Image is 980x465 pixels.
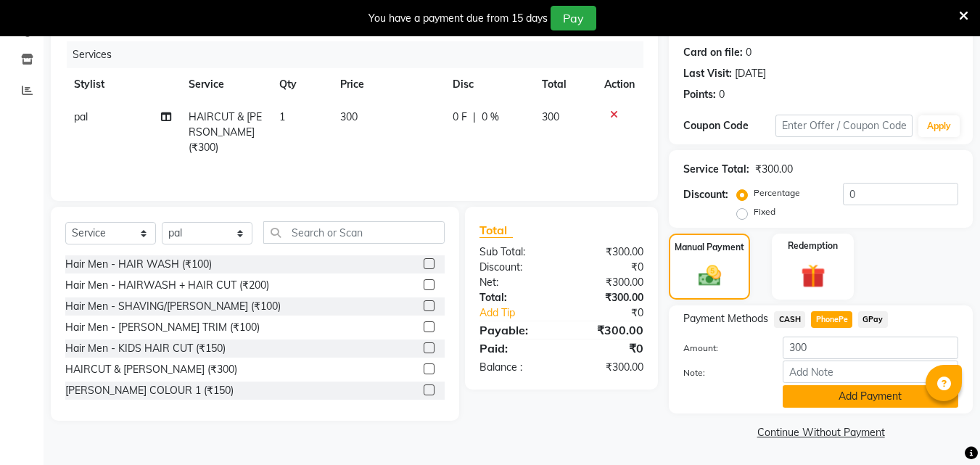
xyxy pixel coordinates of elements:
label: Percentage [754,186,800,199]
span: Payment Methods [683,311,768,326]
input: Amount [783,337,958,359]
div: Discount: [683,187,728,202]
span: 0 % [482,110,499,125]
th: Service [180,68,271,101]
input: Search or Scan [263,221,445,244]
span: 1 [279,110,285,123]
img: _cash.svg [691,263,728,289]
label: Manual Payment [675,241,744,254]
span: Total [479,223,513,238]
div: Coupon Code [683,118,775,133]
div: [DATE] [735,66,766,81]
div: ₹300.00 [561,321,654,339]
div: ₹0 [561,340,654,357]
div: ₹0 [561,260,654,275]
div: ₹0 [577,305,655,321]
span: 0 F [453,110,467,125]
span: CASH [774,311,805,328]
div: ₹300.00 [561,244,654,260]
th: Disc [444,68,533,101]
a: Continue Without Payment [672,425,970,440]
span: GPay [858,311,888,328]
th: Price [332,68,444,101]
div: Payable: [469,321,561,339]
div: You have a payment due from 15 days [368,11,548,26]
div: Sub Total: [469,244,561,260]
div: Total: [469,290,561,305]
div: Paid: [469,340,561,357]
span: PhonePe [811,311,852,328]
div: Net: [469,275,561,290]
span: HAIRCUT & [PERSON_NAME] (₹300) [189,110,262,154]
label: Fixed [754,205,775,218]
div: ₹300.00 [561,275,654,290]
img: _gift.svg [794,261,833,291]
th: Action [596,68,643,101]
span: 300 [542,110,559,123]
div: ₹300.00 [755,162,793,177]
a: Add Tip [469,305,577,321]
div: Services [67,41,654,68]
input: Enter Offer / Coupon Code [775,115,913,137]
span: | [473,110,476,125]
div: Hair Men - [PERSON_NAME] TRIM (₹100) [65,320,260,335]
div: Last Visit: [683,66,732,81]
div: HAIRCUT & [PERSON_NAME] (₹300) [65,362,237,377]
div: Hair Men - HAIR WASH (₹100) [65,257,212,272]
th: Total [533,68,596,101]
button: Apply [918,115,960,137]
div: Hair Men - HAIRWASH + HAIR CUT (₹200) [65,278,269,293]
div: Hair Men - KIDS HAIR CUT (₹150) [65,341,226,356]
div: 0 [719,87,725,102]
button: Add Payment [783,385,958,408]
div: Discount: [469,260,561,275]
label: Redemption [788,239,838,252]
div: ₹300.00 [561,290,654,305]
button: Pay [551,6,596,30]
span: pal [74,110,88,123]
div: Points: [683,87,716,102]
th: Qty [271,68,332,101]
div: Hair Men - SHAVING/[PERSON_NAME] (₹100) [65,299,281,314]
span: 300 [340,110,358,123]
div: Card on file: [683,45,743,60]
th: Stylist [65,68,180,101]
div: Balance : [469,360,561,375]
div: Service Total: [683,162,749,177]
input: Add Note [783,361,958,383]
label: Note: [672,366,771,379]
div: [PERSON_NAME] COLOUR 1 (₹150) [65,383,234,398]
div: 0 [746,45,752,60]
div: ₹300.00 [561,360,654,375]
label: Amount: [672,342,771,355]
